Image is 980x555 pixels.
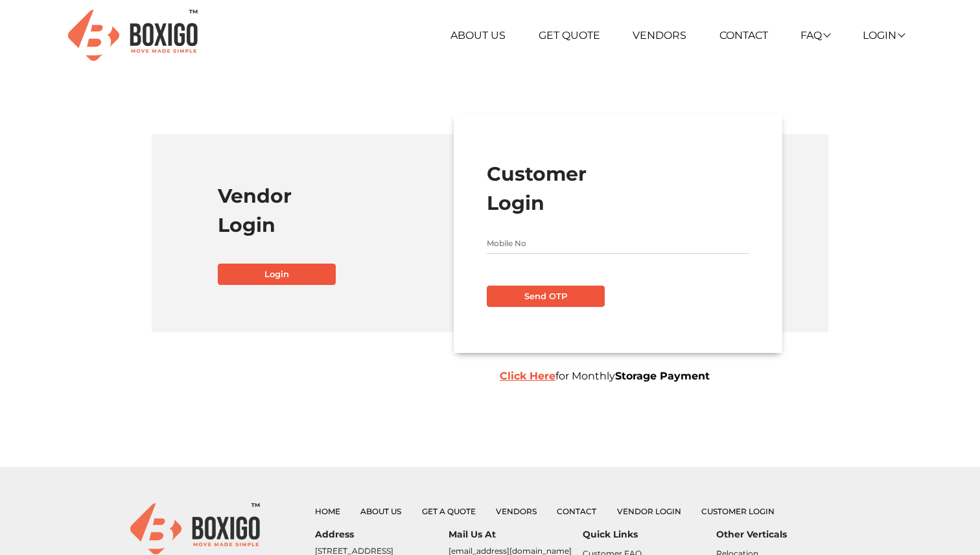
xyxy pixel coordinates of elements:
[719,29,768,41] a: Contact
[500,370,555,382] a: Click Here
[539,29,600,41] a: Get Quote
[800,29,830,41] a: FAQ
[360,506,401,516] a: About Us
[315,506,340,516] a: Home
[487,286,605,308] button: Send OTP
[716,529,850,540] h6: Other Verticals
[583,529,716,540] h6: Quick Links
[130,503,260,554] img: boxigo_logo_small
[633,29,686,41] a: Vendors
[487,233,749,254] input: Mobile No
[490,368,859,384] div: for Monthly
[422,506,476,516] a: Get a Quote
[487,159,749,218] h1: Customer Login
[617,506,681,516] a: Vendor Login
[615,370,710,382] b: Storage Payment
[863,29,904,41] a: Login
[315,529,449,540] h6: Address
[450,29,506,41] a: About Us
[218,181,480,240] h1: Vendor Login
[449,529,582,540] h6: Mail Us At
[68,10,198,61] img: Boxigo
[701,506,775,516] a: Customer Login
[496,506,537,516] a: Vendors
[218,264,336,286] a: Login
[557,506,596,516] a: Contact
